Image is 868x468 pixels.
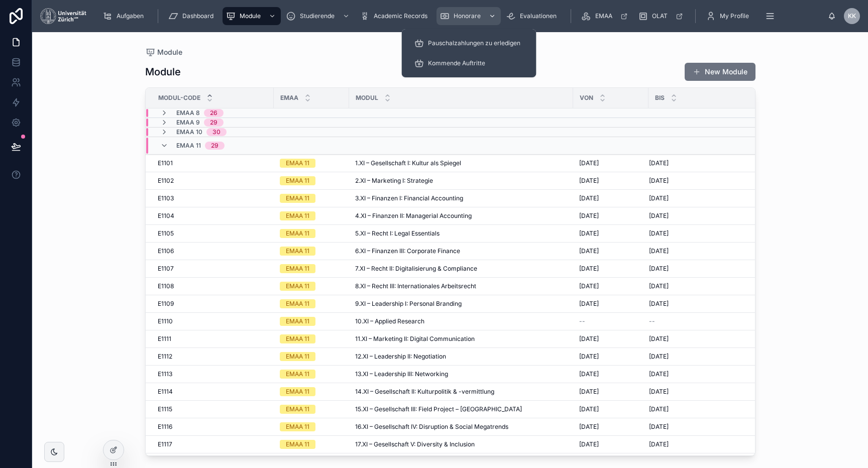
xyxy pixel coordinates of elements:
[355,194,463,202] span: 3.XI – Finanzen I: Financial Accounting
[649,229,762,238] a: [DATE]
[158,265,174,273] span: E1107
[649,388,669,396] span: [DATE]
[158,370,172,378] span: E1113
[240,12,261,20] span: Module
[649,388,762,396] a: [DATE]
[212,128,221,136] div: 30
[685,63,755,81] button: New Module
[158,317,173,325] span: E1110
[355,177,567,185] a: 2.XI – Marketing I: Strategie
[280,352,343,361] a: EMAA 11
[158,300,268,308] a: E1109
[579,300,599,308] span: [DATE]
[210,119,218,127] div: 29
[158,353,172,361] span: E1112
[158,229,268,238] a: E1105
[286,299,309,308] div: EMAA 11
[649,440,669,448] span: [DATE]
[286,264,309,273] div: EMAA 11
[158,229,174,238] span: E1105
[280,440,343,449] a: EMAA 11
[848,12,856,20] span: KK
[355,353,567,361] a: 12.XI – Leadership II: Negotiation
[355,159,461,167] span: 1.XI – Gesellschaft I: Kultur als Spiegel
[355,159,567,167] a: 1.XI – Gesellschaft I: Kultur als Spiegel
[355,247,460,255] span: 6.XI – Finanzen III: Corporate Finance
[280,317,343,326] a: EMAA 11
[579,229,599,238] span: [DATE]
[182,12,213,20] span: Dashboard
[355,423,508,431] span: 16.XI – Gesellschaft IV: Disruption & Social Megatrends
[579,405,599,413] span: [DATE]
[579,405,642,413] a: [DATE]
[579,247,642,255] a: [DATE]
[355,282,476,290] span: 8.XI – Recht III: Internationales Arbeitsrecht
[286,422,309,431] div: EMAA 11
[158,94,200,102] span: Modul-Code
[408,34,530,52] a: Pauschalzahlungen zu erledigen
[649,370,669,378] span: [DATE]
[158,212,268,220] a: E1104
[280,229,343,238] a: EMAA 11
[649,212,669,220] span: [DATE]
[280,422,343,431] a: EMAA 11
[280,247,343,256] a: EMAA 11
[520,12,557,20] span: Evaluationen
[145,65,181,79] h1: Module
[158,370,268,378] a: E1113
[355,212,472,220] span: 4.XI – Finanzen II: Managerial Accounting
[280,94,298,102] span: EMAA
[649,177,669,185] span: [DATE]
[286,334,309,343] div: EMAA 11
[355,405,567,413] a: 15.XI – Gesellschaft III: Field Project – [GEOGRAPHIC_DATA]
[286,229,309,238] div: EMAA 11
[158,423,172,431] span: E1116
[649,423,669,431] span: [DATE]
[158,335,268,343] a: E1111
[158,335,171,343] span: E1111
[579,300,642,308] a: [DATE]
[158,159,173,167] span: E1101
[158,317,268,325] a: E1110
[649,265,669,273] span: [DATE]
[579,159,642,167] a: [DATE]
[158,247,174,255] span: E1106
[579,353,642,361] a: [DATE]
[158,194,268,202] a: E1103
[286,211,309,220] div: EMAA 11
[649,300,669,308] span: [DATE]
[579,212,599,220] span: [DATE]
[579,440,642,448] a: [DATE]
[280,159,343,168] a: EMAA 11
[635,7,688,25] a: OLAT
[286,440,309,449] div: EMAA 11
[649,194,762,202] a: [DATE]
[280,334,343,343] a: EMAA 11
[158,194,174,202] span: E1103
[176,109,200,117] span: EMAA 8
[355,317,424,325] span: 10.XI – Applied Research
[158,282,174,290] span: E1108
[286,370,309,379] div: EMAA 11
[158,159,268,167] a: E1101
[649,353,762,361] a: [DATE]
[355,317,567,325] a: 10.XI – Applied Research
[579,335,642,343] a: [DATE]
[211,142,219,150] div: 29
[579,282,599,290] span: [DATE]
[355,300,567,308] a: 9.XI – Leadership I: Personal Branding
[579,317,585,325] span: --
[355,300,462,308] span: 9.XI – Leadership I: Personal Branding
[286,247,309,256] div: EMAA 11
[579,423,642,431] a: [DATE]
[652,12,668,20] span: OLAT
[158,423,268,431] a: E1116
[40,8,86,24] img: App logo
[355,265,477,273] span: 7.XI – Recht II: Digitalisierung & Compliance
[355,282,567,290] a: 8.XI – Recht III: Internationales Arbeitsrecht
[355,370,448,378] span: 13.XI – Leadership III: Networking
[579,159,599,167] span: [DATE]
[280,282,343,291] a: EMAA 11
[579,229,642,238] a: [DATE]
[158,177,174,185] span: E1102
